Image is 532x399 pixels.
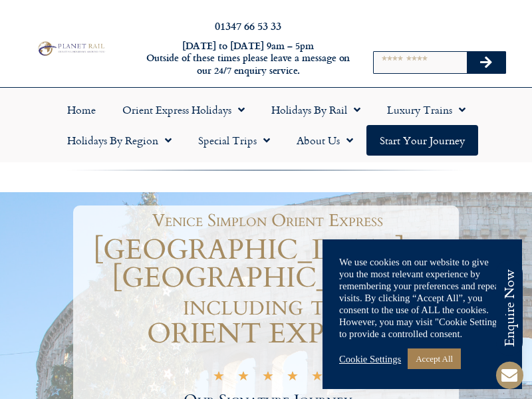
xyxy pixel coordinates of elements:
a: Accept All [408,348,461,369]
nav: Menu [7,94,525,156]
i: ★ [262,372,274,384]
a: Orient Express Holidays [109,94,258,125]
a: Start your Journey [366,125,478,156]
a: Special Trips [185,125,283,156]
h1: Venice Simplon Orient Express [83,212,452,229]
a: Holidays by Region [54,125,185,156]
div: We use cookies on our website to give you the most relevant experience by remembering your prefer... [339,256,505,340]
i: ★ [237,372,249,384]
a: Cookie Settings [339,353,401,365]
button: Search [467,52,505,73]
a: About Us [283,125,366,156]
img: Planet Rail Train Holidays Logo [35,40,106,57]
a: Luxury Trains [374,94,479,125]
i: ★ [213,372,225,384]
i: ★ [287,372,299,384]
h6: [DATE] to [DATE] 9am – 5pm Outside of these times please leave a message on our 24/7 enquiry serv... [145,40,351,77]
h1: [GEOGRAPHIC_DATA] to [GEOGRAPHIC_DATA] including the ORIENT EXPRESS [76,236,459,348]
div: 5/5 [213,370,323,384]
i: ★ [311,372,323,384]
a: Holidays by Rail [258,94,374,125]
a: 01347 66 53 33 [215,18,281,33]
a: Home [54,94,109,125]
